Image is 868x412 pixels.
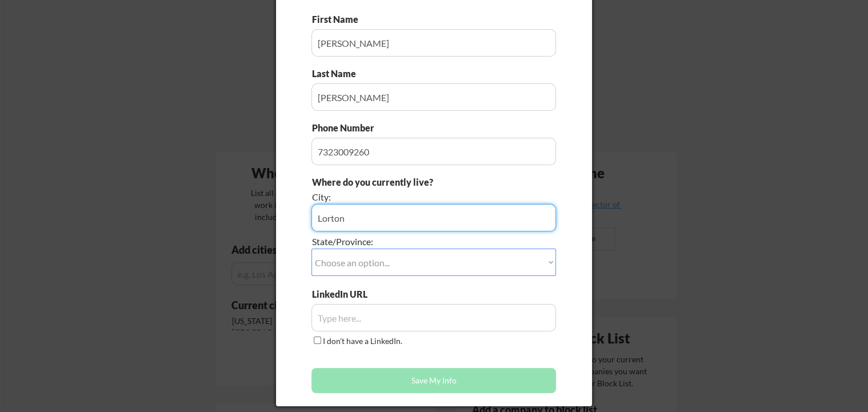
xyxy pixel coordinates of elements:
[311,204,556,231] input: e.g. Los Angeles
[311,304,556,331] input: Type here...
[312,13,367,26] div: First Name
[311,29,556,57] input: Type here...
[311,83,556,111] input: Type here...
[323,336,402,346] label: I don't have a LinkedIn.
[312,67,367,80] div: Last Name
[312,288,397,301] div: LinkedIn URL
[311,138,556,165] input: Type here...
[312,191,492,203] div: City:
[311,368,556,393] button: Save My Info
[312,122,381,134] div: Phone Number
[312,235,492,248] div: State/Province:
[312,176,492,189] div: Where do you currently live?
